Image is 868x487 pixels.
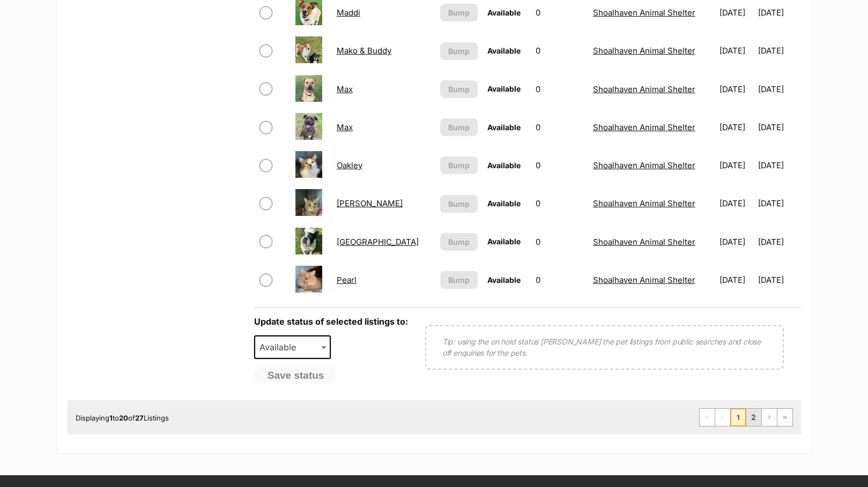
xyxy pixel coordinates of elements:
td: [DATE] [715,109,757,146]
span: Bump [448,236,470,248]
span: Available [255,340,307,355]
td: 0 [531,261,588,298]
td: [DATE] [715,261,757,298]
span: Available [487,123,521,132]
label: Update status of selected listings to: [254,316,408,327]
td: [DATE] [715,32,757,69]
span: Bump [448,46,470,57]
span: Previous page [715,409,730,426]
span: Available [487,275,521,284]
span: Available [487,161,521,170]
a: [PERSON_NAME] [337,198,403,208]
td: [DATE] [758,261,800,298]
span: First page [700,409,715,426]
a: Shoalhaven Animal Shelter [593,198,695,208]
td: 0 [531,147,588,184]
a: Shoalhaven Animal Shelter [593,275,695,285]
td: 0 [531,109,588,146]
td: [DATE] [715,223,757,260]
a: Shoalhaven Animal Shelter [593,46,695,56]
button: Bump [440,42,478,60]
td: [DATE] [758,147,800,184]
a: Mako & Buddy [337,46,391,56]
a: Shoalhaven Animal Shelter [593,84,695,94]
a: Max [337,84,353,94]
strong: 27 [135,414,144,422]
td: [DATE] [758,185,800,222]
a: Next page [762,409,777,426]
td: [DATE] [715,147,757,184]
strong: 1 [109,414,113,422]
td: 0 [531,223,588,260]
span: Available [254,335,331,359]
a: Shoalhaven Animal Shelter [593,8,695,18]
span: Page 1 [731,409,746,426]
span: Available [487,46,521,55]
a: Page 2 [746,409,761,426]
span: Bump [448,122,470,133]
td: 0 [531,32,588,69]
p: Tip: using the on hold status [PERSON_NAME] the pet listings from public searches and close off e... [442,336,767,358]
td: [DATE] [758,223,800,260]
span: Bump [448,160,470,171]
span: Displaying to of Listings [76,414,169,422]
td: [DATE] [758,109,800,146]
td: [DATE] [715,185,757,222]
a: Oakley [337,160,362,170]
a: Pearl [337,275,357,285]
td: [DATE] [715,71,757,108]
a: Maddi [337,8,360,18]
span: Available [487,84,521,93]
td: 0 [531,71,588,108]
span: Available [487,8,521,17]
td: [DATE] [758,32,800,69]
nav: Pagination [699,408,793,426]
a: [GEOGRAPHIC_DATA] [337,237,419,247]
button: Bump [440,118,478,136]
span: Bump [448,274,470,286]
span: Bump [448,198,470,209]
button: Bump [440,156,478,174]
span: Bump [448,84,470,95]
a: Max [337,122,353,132]
strong: 20 [119,414,128,422]
button: Bump [440,4,478,21]
button: Bump [440,80,478,98]
span: Bump [448,7,470,18]
a: Last page [777,409,792,426]
button: Bump [440,195,478,213]
span: Available [487,237,521,246]
td: 0 [531,185,588,222]
a: Shoalhaven Animal Shelter [593,122,695,132]
td: [DATE] [758,71,800,108]
button: Bump [440,271,478,289]
span: Available [487,199,521,208]
a: Shoalhaven Animal Shelter [593,160,695,170]
button: Save status [254,367,338,384]
a: Shoalhaven Animal Shelter [593,237,695,247]
button: Bump [440,233,478,251]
